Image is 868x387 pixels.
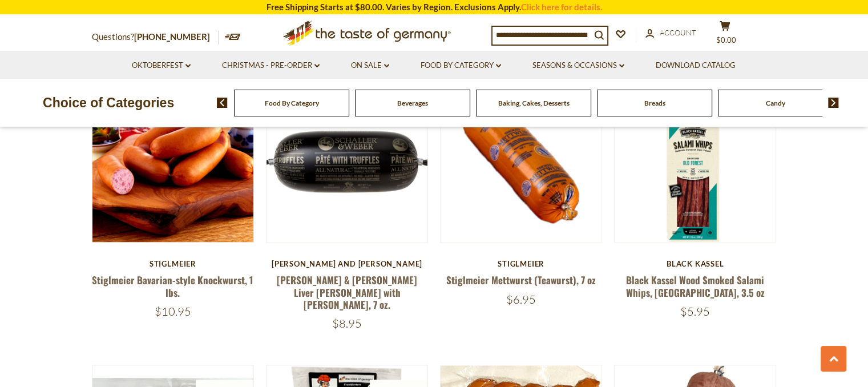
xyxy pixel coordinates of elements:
[155,304,191,319] span: $10.95
[277,273,417,312] a: [PERSON_NAME] & [PERSON_NAME] Liver [PERSON_NAME] with [PERSON_NAME], 7 oz.
[766,99,785,107] a: Candy
[132,59,191,72] a: Oktoberfest
[266,259,429,268] div: [PERSON_NAME] and [PERSON_NAME]
[626,273,765,299] a: Black Kassel Wood Smoked Salami Whips, [GEOGRAPHIC_DATA], 3.5 oz
[267,80,428,242] img: Schaller & Weber Liver Pate with Truffles, 7 oz.
[441,80,602,242] img: Stiglmeier Mettwurst (Teawurst), 7 oz
[708,21,742,49] button: $0.00
[446,273,596,287] a: Stiglmeier Mettwurst (Teawurst), 7 oz
[351,59,389,72] a: On Sale
[92,273,253,299] a: Stiglmeier Bavarian-style Knockwurst, 1 lbs.
[521,2,602,12] a: Click here for details.
[532,59,624,72] a: Seasons & Occasions
[397,99,428,107] a: Beverages
[660,28,696,37] span: Account
[656,59,736,72] a: Download Catalog
[92,80,254,242] img: Stiglmeier Bavarian-style Knockwurst, 1 lbs.
[265,99,319,107] a: Food By Category
[134,31,210,42] a: [PHONE_NUMBER]
[645,27,696,39] a: Account
[92,259,255,268] div: Stiglmeier
[498,99,570,107] a: Baking, Cakes, Desserts
[828,98,839,108] img: next arrow
[644,99,665,107] a: Breads
[421,59,501,72] a: Food By Category
[506,292,536,307] span: $6.95
[222,59,320,72] a: Christmas - PRE-ORDER
[217,98,228,108] img: previous arrow
[440,259,603,268] div: Stiglmeier
[716,35,736,45] span: $0.00
[680,304,710,319] span: $5.95
[614,259,777,268] div: Black Kassel
[332,316,362,330] span: $8.95
[92,30,219,45] p: Questions?
[615,80,776,242] img: Black Kassel Wood Smoked Salami Whips, Old Forest, 3.5 oz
